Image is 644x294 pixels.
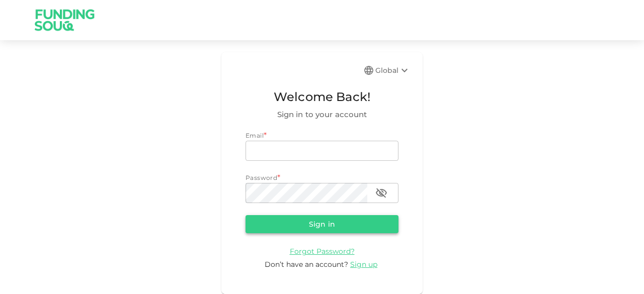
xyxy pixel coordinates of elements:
[246,141,398,161] input: email
[246,132,264,139] span: Email
[290,247,355,256] span: Forgot Password?
[375,64,411,76] div: Global
[246,183,367,203] input: password
[246,215,398,233] button: Sign in
[246,174,277,181] span: Password
[290,246,355,256] a: Forgot Password?
[265,260,348,269] span: Don’t have an account?
[246,109,398,121] span: Sign in to your account
[350,260,377,269] span: Sign up
[246,87,398,107] span: Welcome Back!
